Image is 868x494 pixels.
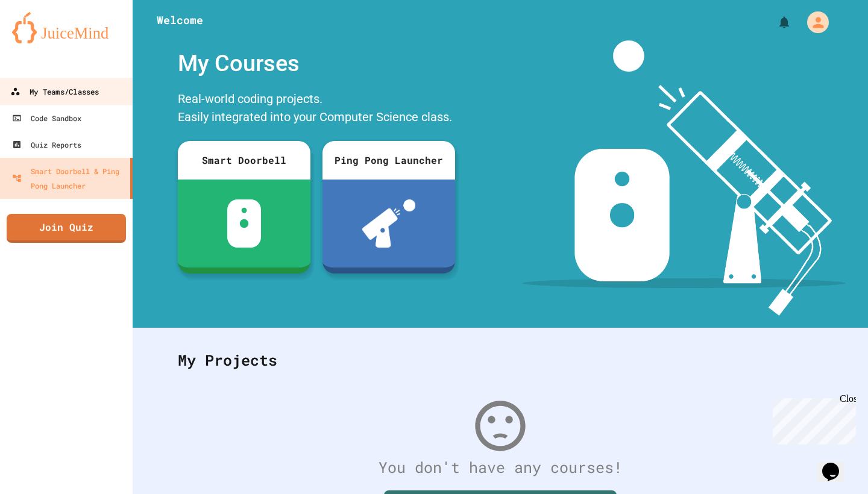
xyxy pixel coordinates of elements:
[523,40,846,316] img: banner-image-my-projects.png
[7,214,126,243] a: Join Quiz
[322,141,455,180] div: Ping Pong Launcher
[172,40,461,87] div: My Courses
[12,137,81,152] div: Quiz Reports
[768,393,856,445] iframe: chat widget
[172,87,461,132] div: Real-world coding projects. Easily integrated into your Computer Science class.
[12,12,121,43] img: logo-orange.svg
[10,84,99,99] div: My Teams/Classes
[817,446,856,482] iframe: chat widget
[227,199,262,248] img: sdb-white.svg
[166,337,835,384] div: My Projects
[12,111,81,125] div: Code Sandbox
[794,8,832,36] div: My Account
[178,141,310,180] div: Smart Doorbell
[5,5,83,77] div: Chat with us now!Close
[166,456,835,479] div: You don't have any courses!
[12,164,125,193] div: Smart Doorbell & Ping Pong Launcher
[755,12,794,33] div: My Notifications
[362,199,416,248] img: ppl-with-ball.png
